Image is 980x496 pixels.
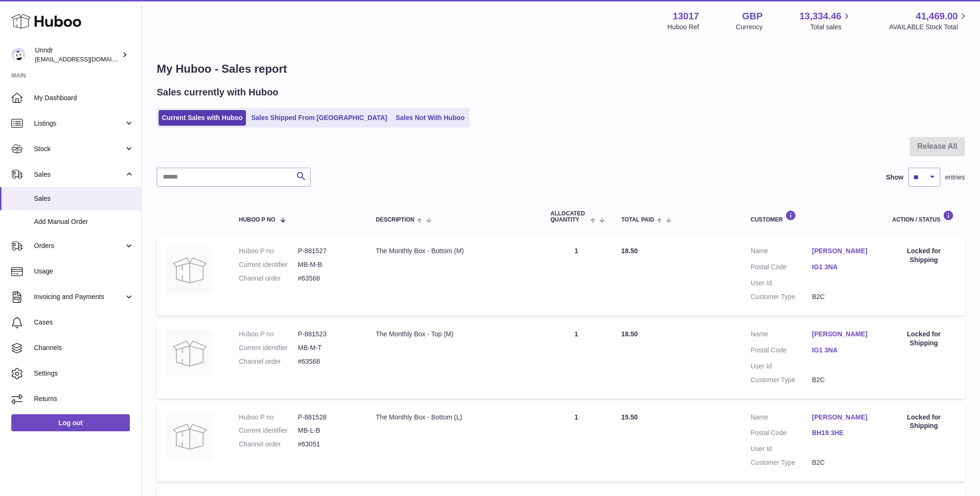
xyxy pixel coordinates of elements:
[239,217,275,223] span: Huboo P no
[892,413,955,431] div: Locked for Shipping
[34,343,134,352] span: Channels
[889,23,969,32] span: AVAILABLE Stock Total
[621,330,638,338] span: 18.50
[376,413,532,422] div: The Monthly Box - Bottom (L)
[239,330,298,339] dt: Huboo P no
[751,247,812,258] dt: Name
[751,330,812,341] dt: Name
[34,241,124,250] span: Orders
[159,110,246,126] a: Current Sales with Huboo
[751,428,812,440] dt: Postal Code
[541,403,612,482] td: 1
[376,217,414,223] span: Description
[892,330,955,348] div: Locked for Shipping
[812,413,873,422] a: [PERSON_NAME]
[34,170,124,179] span: Sales
[751,362,812,371] dt: User Id
[298,260,357,269] dd: MB-M-B
[673,10,699,23] strong: 13017
[34,292,124,301] span: Invoicing and Payments
[157,61,965,77] h1: My Huboo - Sales report
[166,247,213,294] img: no-photo.jpg
[621,247,638,255] span: 18.50
[812,330,873,339] a: [PERSON_NAME]
[812,428,873,437] a: BH19 3HE
[742,10,762,23] strong: GBP
[621,413,638,421] span: 15.50
[812,247,873,256] a: [PERSON_NAME]
[298,413,357,422] dd: P-881528
[248,110,390,126] a: Sales Shipped From [GEOGRAPHIC_DATA]
[541,237,612,316] td: 1
[751,346,812,357] dt: Postal Code
[34,119,124,128] span: Listings
[11,48,25,62] img: sofiapanwar@gmail.com
[751,210,873,223] div: Customer
[239,440,298,449] dt: Channel order
[239,357,298,366] dt: Channel order
[239,413,298,422] dt: Huboo P no
[34,267,134,276] span: Usage
[751,292,812,301] dt: Customer Type
[166,330,213,377] img: no-photo.jpg
[892,247,955,265] div: Locked for Shipping
[298,247,357,256] dd: P-881527
[239,247,298,256] dt: Huboo P no
[376,330,532,339] div: The Monthly Box - Top (M)
[239,260,298,269] dt: Current identifier
[239,426,298,435] dt: Current identifier
[392,110,468,126] a: Sales Not With Huboo
[812,263,873,272] a: IG1 3NA
[541,320,612,399] td: 1
[34,145,124,154] span: Stock
[34,194,134,203] span: Sales
[886,173,904,182] label: Show
[157,86,279,99] h2: Sales currently with Huboo
[239,274,298,283] dt: Channel order
[239,343,298,352] dt: Current identifier
[34,94,134,103] span: My Dashboard
[34,369,134,378] span: Settings
[298,330,357,339] dd: P-881523
[799,10,841,23] span: 13,334.46
[751,413,812,424] dt: Name
[751,279,812,288] dt: User Id
[550,211,588,223] span: ALLOCATED Quantity
[621,217,654,223] span: Total paid
[889,10,969,32] a: 41,469.00 AVAILABLE Stock Total
[799,10,852,32] a: 13,334.46 Total sales
[34,394,134,403] span: Returns
[812,376,873,385] dd: B2C
[916,10,958,23] span: 41,469.00
[751,458,812,467] dt: Customer Type
[376,247,532,256] div: The Monthly Box - Bottom (M)
[298,357,357,366] dd: #63568
[812,346,873,355] a: IG1 3NA
[812,458,873,467] dd: B2C
[810,23,852,32] span: Total sales
[751,376,812,385] dt: Customer Type
[945,173,965,182] span: entries
[751,263,812,274] dt: Postal Code
[298,343,357,352] dd: MB-M-T
[11,414,130,431] a: Log out
[34,217,134,226] span: Add Manual Order
[34,318,134,327] span: Cases
[35,46,120,64] div: Unndr
[667,23,699,32] div: Huboo Ref
[166,413,213,460] img: no-photo.jpg
[35,55,139,63] span: [EMAIL_ADDRESS][DOMAIN_NAME]
[892,210,955,223] div: Action / Status
[812,292,873,301] dd: B2C
[298,274,357,283] dd: #63568
[751,445,812,453] dt: User Id
[298,440,357,449] dd: #63051
[736,23,763,32] div: Currency
[298,426,357,435] dd: MB-L-B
